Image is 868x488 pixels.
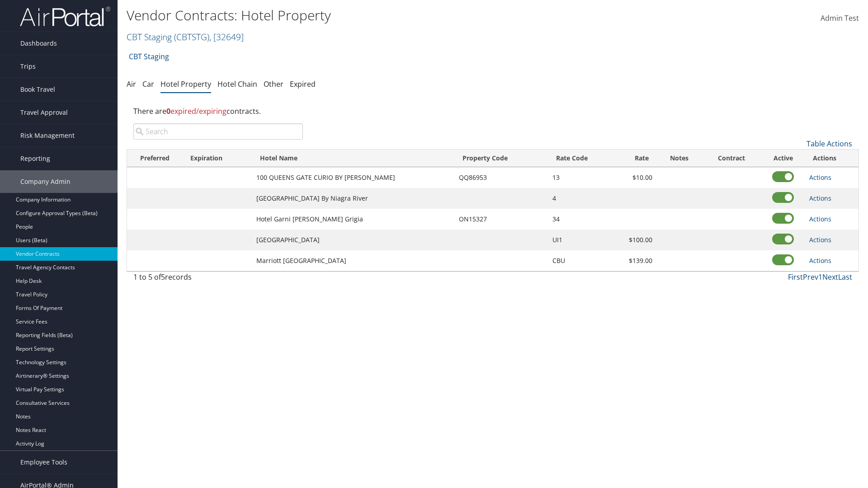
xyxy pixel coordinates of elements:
[20,451,67,474] span: Employee Tools
[454,150,548,167] th: Property Code: activate to sort column ascending
[807,139,852,149] a: Table Actions
[548,150,616,167] th: Rate Code: activate to sort column ascending
[548,167,616,188] td: 13
[454,167,548,188] td: QQ86953
[454,209,548,230] td: ON15327
[616,150,657,167] th: Rate: activate to sort column ascending
[133,123,303,140] input: Search
[822,272,838,282] a: Next
[788,272,803,282] a: First
[252,188,454,209] td: [GEOGRAPHIC_DATA] By Niagra River
[133,272,303,287] div: 1 to 5 of records
[174,31,209,43] span: ( CBTSTG )
[20,101,68,124] span: Travel Approval
[160,79,211,89] a: Hotel Property
[20,147,50,170] span: Reporting
[127,150,182,167] th: Preferred: activate to sort column ascending
[20,124,75,147] span: Risk Management
[209,31,244,43] span: , [ 32649 ]
[616,250,657,271] td: $139.00
[818,272,822,282] a: 1
[20,78,55,101] span: Book Travel
[182,150,252,167] th: Expiration: activate to sort column descending
[252,230,454,250] td: [GEOGRAPHIC_DATA]
[166,106,226,116] span: expired/expiring
[809,173,831,182] a: Actions
[809,256,831,265] a: Actions
[548,250,616,271] td: CBU
[127,31,244,43] a: CBT Staging
[127,6,615,25] h1: Vendor Contracts: Hotel Property
[161,272,165,282] span: 5
[821,13,859,23] span: Admin Test
[548,209,616,230] td: 34
[217,79,257,89] a: Hotel Chain
[616,230,657,250] td: $100.00
[838,272,852,282] a: Last
[290,79,316,89] a: Expired
[821,5,859,33] a: Admin Test
[809,194,831,202] a: Actions
[20,32,57,55] span: Dashboards
[252,167,454,188] td: 100 QUEENS GATE CURIO BY [PERSON_NAME]
[127,79,136,89] a: Air
[616,167,657,188] td: $10.00
[252,209,454,230] td: Hotel Garni [PERSON_NAME] Grigia
[127,99,859,123] div: There are contracts.
[548,230,616,250] td: UI1
[264,79,283,89] a: Other
[252,150,454,167] th: Hotel Name: activate to sort column ascending
[20,170,71,193] span: Company Admin
[701,150,761,167] th: Contract: activate to sort column ascending
[129,47,169,66] a: CBT Staging
[548,188,616,209] td: 4
[761,150,805,167] th: Active: activate to sort column ascending
[20,55,36,78] span: Trips
[809,215,831,223] a: Actions
[805,150,859,167] th: Actions
[142,79,154,89] a: Car
[252,250,454,271] td: Marriott [GEOGRAPHIC_DATA]
[166,106,170,116] strong: 0
[20,6,110,27] img: airportal-logo.png
[657,150,701,167] th: Notes: activate to sort column ascending
[809,235,831,244] a: Actions
[803,272,818,282] a: Prev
